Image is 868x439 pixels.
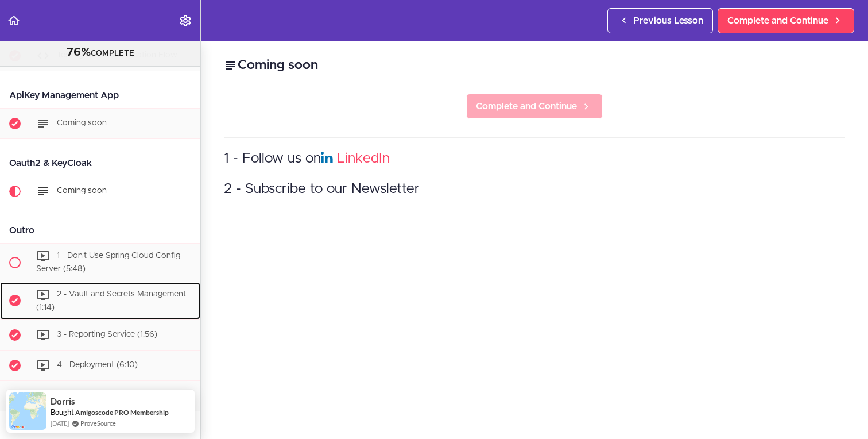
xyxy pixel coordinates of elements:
[607,8,713,33] a: Previous Lesson
[36,290,186,311] span: 2 - Vault and Secrets Management (1:14)
[727,14,828,28] span: Complete and Continue
[14,45,186,60] div: COMPLETE
[476,99,577,113] span: Complete and Continue
[51,407,74,417] span: Bought
[57,331,157,339] span: 3 - Reporting Service (1:56)
[224,56,845,75] h2: Coming soon
[75,408,169,417] a: Amigoscode PRO Membership
[337,152,390,165] a: LinkedIn
[633,14,703,28] span: Previous Lesson
[57,361,138,369] span: 4 - Deployment (6:10)
[466,94,603,119] a: Complete and Continue
[718,8,854,33] a: Complete and Continue
[36,252,180,273] span: 1 - Don't Use Spring Cloud Config Server (5:48)
[57,119,107,127] span: Coming soon
[51,418,69,428] span: [DATE]
[51,396,75,406] span: Dorris
[67,47,91,58] span: 76%
[7,14,21,28] svg: Back to course curriculum
[57,187,107,195] span: Coming soon
[80,418,116,428] a: ProveSource
[179,14,192,28] svg: Settings Menu
[224,180,845,199] h3: 2 - Subscribe to our Newsletter
[224,149,845,168] h3: 1 - Follow us on
[9,392,46,430] img: provesource social proof notification image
